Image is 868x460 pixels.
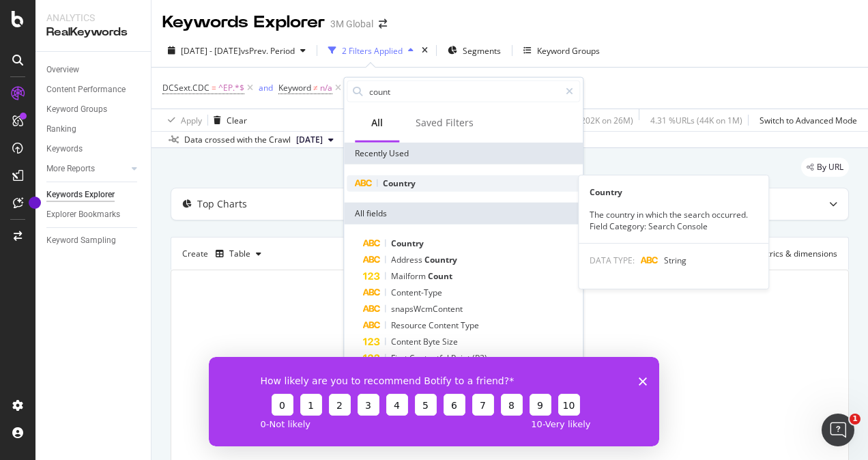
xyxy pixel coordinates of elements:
div: Keywords Explorer [162,11,325,34]
button: [DATE] - [DATE]vsPrev. Period [162,40,311,61]
span: Segments [463,45,501,57]
div: RealKeywords [46,25,140,40]
button: Segments [442,40,506,61]
a: Ranking [46,122,141,136]
div: arrow-right-arrow-left [379,19,387,29]
span: String [664,255,686,266]
button: 2 Filters Applied [323,40,419,61]
span: ≠ [313,82,318,94]
div: More Reports [46,162,95,176]
div: and [259,82,273,94]
button: [DATE] [291,132,339,148]
span: Keyword [278,82,311,94]
button: Table [210,243,267,265]
a: Keyword Groups [46,102,141,117]
span: Content-Type [391,287,442,298]
button: Apply [162,109,202,131]
button: Clear [208,109,247,131]
span: Type [461,319,479,331]
div: Select metrics & dimensions [729,248,837,259]
a: Keyword Sampling [46,233,141,248]
div: Explorer Bookmarks [46,207,120,222]
div: Country [579,186,768,198]
div: Apply [181,115,202,126]
div: All [371,116,383,130]
button: Switch to Advanced Mode [754,109,857,131]
a: Keywords [46,142,141,156]
span: vs Prev. Period [241,45,295,57]
div: Recently Used [344,143,583,164]
a: Explorer Bookmarks [46,207,141,222]
span: Content [391,336,423,347]
div: Top Charts [197,197,247,211]
span: Address [391,254,424,265]
div: Saved Filters [416,116,474,130]
span: Country [424,254,457,265]
span: 2025 Jul. 6th [296,134,323,146]
span: [DATE] - [DATE] [181,45,241,57]
div: Analytics [46,11,140,25]
div: Create [182,243,267,265]
button: Select metrics & dimensions [710,246,837,262]
div: times [419,44,431,57]
div: Keyword Groups [46,102,107,117]
span: n/a [320,78,332,98]
span: Resource [391,319,429,331]
span: = [212,82,216,94]
span: ^EP.*$ [218,78,244,98]
div: Tooltip anchor [29,197,41,209]
div: Keyword Groups [537,45,600,57]
span: Mailform [391,270,428,282]
div: Data crossed with the Crawl [184,134,291,146]
a: Overview [46,63,141,77]
span: Country [383,177,416,189]
div: Overview [46,63,79,77]
div: Ranking [46,122,76,136]
a: Keywords Explorer [46,188,141,202]
a: Content Performance [46,83,141,97]
span: snapsWcmContent [391,303,463,315]
div: Clear [227,115,247,126]
div: 2 Filters Applied [342,45,403,57]
a: More Reports [46,162,128,176]
div: 3M Global [330,17,373,31]
div: Keyword Sampling [46,233,116,248]
span: Content [429,319,461,331]
span: Country [391,238,424,249]
input: Search by field name [368,81,560,102]
span: Count [428,270,452,282]
div: Table [229,250,250,258]
span: 1 [850,414,860,425]
button: and [259,81,273,94]
div: Content Performance [46,83,126,97]
div: All fields [344,203,583,225]
div: 4.31 % URLs ( 44K on 1M ) [650,115,742,126]
span: DATA TYPE: [590,255,635,266]
span: Byte [423,336,442,347]
span: DCSext.CDC [162,82,209,94]
span: By URL [817,163,843,171]
div: Keywords [46,142,83,156]
div: legacy label [801,158,849,177]
iframe: Survey from Botify [209,357,659,446]
div: Switch to Advanced Mode [759,115,857,126]
div: The country in which the search occurred. Field Category: Search Console [579,209,768,232]
div: Keywords Explorer [46,188,115,202]
iframe: Intercom live chat [822,414,854,446]
span: Size [442,336,458,347]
